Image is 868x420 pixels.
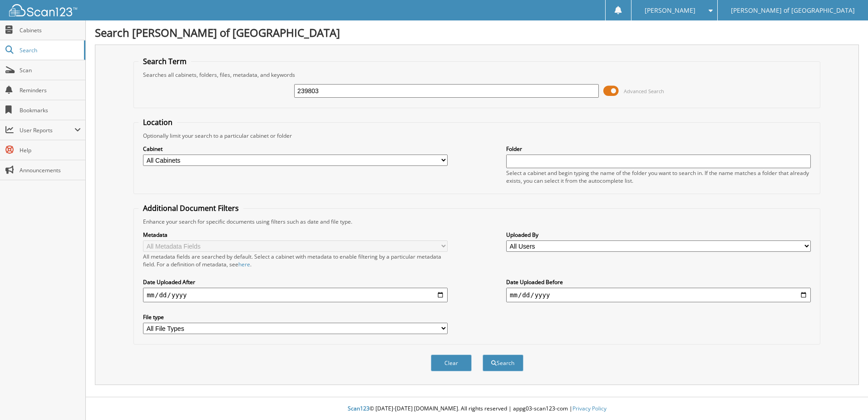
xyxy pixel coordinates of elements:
legend: Additional Document Filters [138,203,243,213]
span: Advanced Search [624,88,664,95]
span: Announcements [20,166,81,174]
legend: Search Term [138,56,191,66]
button: Search [483,355,523,371]
span: [PERSON_NAME] of [GEOGRAPHIC_DATA] [731,8,855,13]
span: Cabinets [20,26,81,34]
label: Uploaded By [506,231,811,239]
label: File type [143,313,448,321]
div: Enhance your search for specific documents using filters such as date and file type. [138,218,815,225]
div: Searches all cabinets, folders, files, metadata, and keywords [138,71,815,79]
img: scan123-logo-white.svg [9,4,77,16]
label: Folder [506,145,811,153]
div: © [DATE]-[DATE] [DOMAIN_NAME]. All rights reserved | appg03-scan123-com | [86,398,868,420]
a: Privacy Policy [572,405,607,412]
div: Select a cabinet and begin typing the name of the folder you want to search in. If the name match... [506,169,811,185]
span: Reminders [20,86,81,94]
h1: Search [PERSON_NAME] of [GEOGRAPHIC_DATA] [95,25,859,40]
input: end [506,288,811,302]
iframe: Chat Widget [823,376,868,420]
label: Date Uploaded After [143,278,448,286]
input: start [143,288,448,302]
legend: Location [138,117,177,127]
span: Scan [20,66,81,74]
button: Clear [431,355,472,371]
span: User Reports [20,126,74,134]
div: Optionally limit your search to a particular cabinet or folder [138,132,815,140]
span: Help [20,146,81,154]
span: Bookmarks [20,106,81,114]
span: Search [20,46,79,54]
span: [PERSON_NAME] [645,8,695,13]
div: All metadata fields are searched by default. Select a cabinet with metadata to enable filtering b... [143,253,448,268]
label: Metadata [143,231,448,239]
label: Cabinet [143,145,448,153]
label: Date Uploaded Before [506,278,811,286]
a: here [238,260,250,268]
span: Scan123 [348,405,370,412]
